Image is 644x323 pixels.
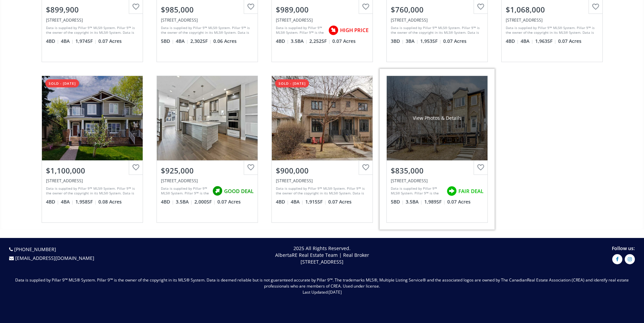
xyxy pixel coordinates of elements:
[612,245,635,251] span: Follow us:
[309,38,331,45] span: 2,252 SF
[391,165,483,176] div: $835,000
[391,38,404,45] span: 3 BD
[340,27,368,34] span: HIGH PRICE
[535,38,556,45] span: 1,963 SF
[291,38,308,45] span: 3.5 BA
[150,69,265,230] a: $925,000[STREET_ADDRESS]Data is supplied by Pillar 9™ MLS® System. Pillar 9™ is the owner of the ...
[61,38,74,45] span: 4 BA
[161,186,209,196] div: Data is supplied by Pillar 9™ MLS® System. Pillar 9™ is the owner of the copyright in its MLS® Sy...
[161,17,254,23] div: 2322 24 Avenue SW, Calgary, AB T2T 0Y4
[46,38,59,45] span: 4 BD
[291,198,304,205] span: 4 BA
[46,17,139,23] div: 2411 31 Avenue SW, Calgary, AB T2T 1T9
[98,38,122,45] span: 0.07 Acres
[506,17,598,23] div: 2026 41 Avenue SW, Calgary, AB T2T 2M1
[161,165,254,176] div: $925,000
[506,38,519,45] span: 4 BD
[161,4,254,15] div: $985,000
[75,198,97,205] span: 1,958 SF
[521,38,533,45] span: 4 BA
[161,178,254,184] div: 1826 33 Avenue SW, Calgary, AB T2T 1Y9
[15,255,94,261] a: [EMAIL_ADDRESS][DOMAIN_NAME]
[75,38,97,45] span: 1,974 SF
[391,25,482,35] div: Data is supplied by Pillar 9™ MLS® System. Pillar 9™ is the owner of the copyright in its MLS® Sy...
[276,38,289,45] span: 4 BD
[276,17,368,23] div: 2107 23 Avenue SW, Calgary, AB T2T5J7
[328,198,352,205] span: 0.07 Acres
[217,198,241,205] span: 0.07 Acres
[46,198,59,205] span: 4 BD
[445,184,458,198] img: rating icon
[447,198,471,205] span: 0.07 Acres
[46,178,139,184] div: 2615 20 Street SW, Calgary, AB T2T4Z4
[458,188,483,195] span: FAIR DEAL
[276,165,368,176] div: $900,000
[213,38,237,45] span: 0.06 Acres
[7,289,637,295] p: Last Updated:
[190,38,212,45] span: 2,302 SF
[265,69,380,230] a: sold - [DATE]$900,000[STREET_ADDRESS]Data is supplied by Pillar 9™ MLS® System. Pillar 9™ is the ...
[46,25,137,35] div: Data is supplied by Pillar 9™ MLS® System. Pillar 9™ is the owner of the copyright in its MLS® Sy...
[161,38,174,45] span: 5 BD
[391,17,483,23] div: 3707 14 Street SW, Calgary, AB t2t 3w2
[276,186,367,196] div: Data is supplied by Pillar 9™ MLS® System. Pillar 9™ is the owner of the copyright in its MLS® Sy...
[194,198,216,205] span: 2,000 SF
[211,184,224,198] img: rating icon
[391,178,483,184] div: 1611 33 Avenue SW, Calgary, AB T2T1Y6
[420,38,442,45] span: 1,953 SF
[176,198,193,205] span: 3.5 BA
[161,25,252,35] div: Data is supplied by Pillar 9™ MLS® System. Pillar 9™ is the owner of the copyright in its MLS® Sy...
[14,246,56,252] a: [PHONE_NUMBER]
[305,198,327,205] span: 1,915 SF
[301,259,343,265] span: [STREET_ADDRESS]
[406,38,419,45] span: 3 BA
[46,186,137,196] div: Data is supplied by Pillar 9™ MLS® System. Pillar 9™ is the owner of the copyright in its MLS® Sy...
[46,165,139,176] div: $1,100,000
[380,69,495,230] a: View Photos & Details$835,000[STREET_ADDRESS]Data is supplied by Pillar 9™ MLS® System. Pillar 9™...
[443,38,467,45] span: 0.07 Acres
[224,188,254,195] span: GOOD DEAL
[424,198,446,205] span: 1,989 SF
[332,38,356,45] span: 0.07 Acres
[98,198,122,205] span: 0.08 Acres
[506,25,597,35] div: Data is supplied by Pillar 9™ MLS® System. Pillar 9™ is the owner of the copyright in its MLS® Sy...
[391,4,483,15] div: $760,000
[391,198,404,205] span: 5 BD
[276,25,325,35] div: Data is supplied by Pillar 9™ MLS® System. Pillar 9™ is the owner of the copyright in its MLS® Sy...
[327,24,340,37] img: rating icon
[276,178,368,184] div: 4114 16A Street SW, Calgary, AB T2T 4L2
[161,198,174,205] span: 4 BD
[176,38,189,45] span: 4 BA
[406,198,423,205] span: 3.5 BA
[413,115,461,122] div: View Photos & Details
[46,4,139,15] div: $899,900
[558,38,581,45] span: 0.07 Acres
[15,277,527,283] span: Data is supplied by Pillar 9™ MLS® System. Pillar 9™ is the owner of the copyright in its MLS® Sy...
[167,245,477,265] p: 2025 All Rights Reserved. AlbertaRE Real Estate Team | Real Broker
[391,186,443,196] div: Data is supplied by Pillar 9™ MLS® System. Pillar 9™ is the owner of the copyright in its MLS® Sy...
[61,198,74,205] span: 4 BA
[276,4,368,15] div: $989,000
[35,69,150,230] a: sold - [DATE]$1,100,000[STREET_ADDRESS]Data is supplied by Pillar 9™ MLS® System. Pillar 9™ is th...
[276,198,289,205] span: 4 BD
[264,277,629,289] span: Real Estate Association (CREA) and identify real estate professionals who are members of CREA. Us...
[506,4,598,15] div: $1,068,000
[329,289,342,295] span: [DATE]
